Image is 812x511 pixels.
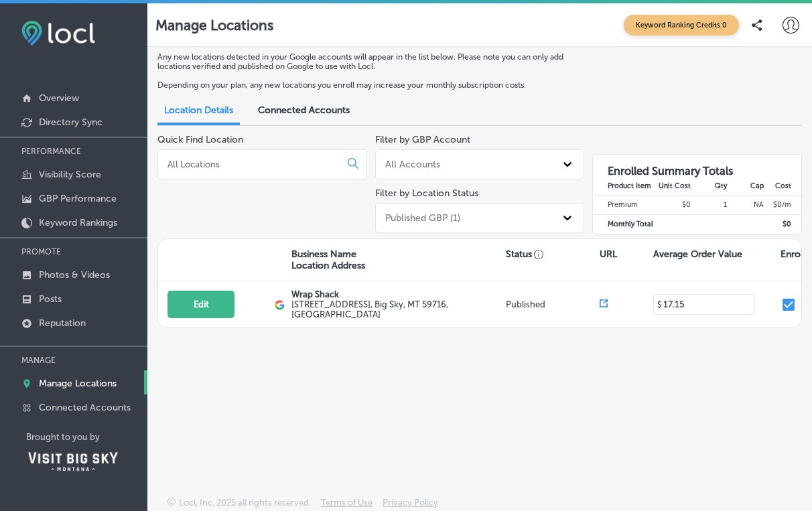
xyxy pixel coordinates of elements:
[653,248,742,260] p: Average Order Value
[291,289,502,299] p: Wrap Shack
[39,217,117,228] p: Keyword Rankings
[624,15,739,35] span: Keyword Ranking Credits: 0
[506,299,600,309] p: Published
[155,17,273,33] p: Manage Locations
[157,134,243,145] label: Quick Find Location
[608,181,651,190] strong: Product Item
[593,215,654,234] td: Monthly Total
[728,177,764,196] th: Cap
[39,169,101,180] p: Visibility Score
[385,212,460,224] div: Published GBP (1)
[39,117,103,128] p: Directory Sync
[167,291,234,318] button: Edit
[157,80,576,90] p: Depending on your plan, any new locations you enroll may increase your monthly subscription costs.
[375,188,478,199] label: Filter by Location Status
[39,402,131,413] p: Connected Accounts
[691,196,728,214] td: 1
[258,104,350,116] span: Connected Accounts
[26,450,120,472] img: Visit Big Sky Montana
[655,177,691,196] th: Unit Cost
[600,248,617,260] p: URL
[39,193,117,204] p: GBP Performance
[655,196,691,214] td: $0
[691,177,728,196] th: Qty
[39,317,86,329] p: Reputation
[179,498,311,508] p: Locl, Inc. 2025 all rights reserved.
[291,248,365,271] p: Business Name Location Address
[164,104,233,116] span: Location Details
[385,159,440,170] div: All Accounts
[39,293,62,305] p: Posts
[39,378,117,389] p: Manage Locations
[26,432,147,442] p: Brought to you by
[39,92,79,104] p: Overview
[657,300,662,309] p: $
[39,269,110,281] p: Photos & Videos
[593,196,654,214] td: Premium
[166,158,337,170] input: All Locations
[593,155,801,177] h3: Enrolled Summary Totals
[764,177,801,196] th: Cost
[157,52,576,71] p: Any new locations detected in your Google accounts will appear in the list below. Please note you...
[21,21,95,46] img: fda3e92497d09a02dc62c9cd864e3231.png
[275,300,285,310] img: logo
[764,215,801,234] td: $ 0
[375,134,470,145] label: Filter by GBP Account
[728,196,764,214] td: NA
[506,248,600,260] p: Status
[291,299,502,319] label: [STREET_ADDRESS] , Big Sky, MT 59716, [GEOGRAPHIC_DATA]
[764,196,801,214] td: $ 0 /m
